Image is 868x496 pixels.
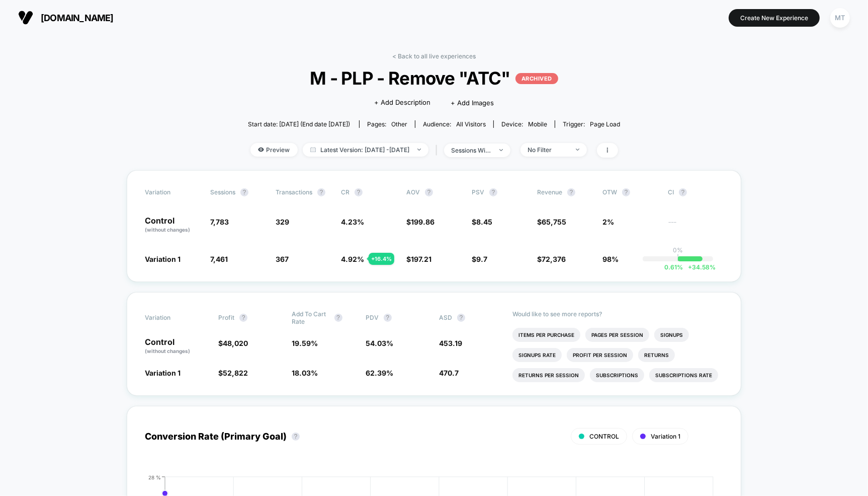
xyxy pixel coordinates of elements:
[334,314,342,322] button: ?
[406,188,420,196] span: AOV
[439,369,459,377] span: 470.7
[515,73,558,84] p: ARCHIVED
[472,188,484,196] span: PSV
[537,188,562,196] span: Revenue
[417,149,421,151] img: end
[392,52,476,60] a: < Back to all live experiences
[210,255,228,263] span: 7,461
[567,348,633,362] li: Profit Per Session
[493,120,555,128] span: Device:
[210,218,229,226] span: 7,783
[585,328,649,342] li: Pages Per Session
[145,255,181,263] span: Variation 1
[537,255,566,263] span: $
[673,246,683,254] p: 0%
[292,339,318,347] span: 19.59 %
[218,314,234,321] span: Profit
[292,369,318,377] span: 18.03 %
[425,188,433,196] button: ?
[576,149,579,151] img: end
[679,188,687,196] button: ?
[602,255,619,263] span: 98%
[145,188,200,196] span: Variation
[267,67,601,89] span: M - PLP - Remove "ATC"
[683,263,716,271] span: 34.58 %
[512,310,723,318] p: Would like to see more reports?
[250,143,298,157] span: Preview
[622,188,630,196] button: ?
[145,338,208,355] p: Control
[456,120,486,128] span: All Visitors
[355,188,363,196] button: ?
[341,255,364,263] span: 4.92 %
[512,368,585,382] li: Returns Per Session
[489,188,497,196] button: ?
[542,218,566,226] span: 65,755
[276,255,289,263] span: 367
[654,328,689,342] li: Signups
[145,348,190,354] span: (without changes)
[366,314,379,321] span: PDV
[367,120,407,128] div: Pages:
[649,368,718,382] li: Subscriptions Rate
[223,339,248,347] span: 48,020
[433,143,444,158] span: |
[512,328,580,342] li: Items Per Purchase
[651,433,680,440] span: Variation 1
[223,369,248,377] span: 52,822
[145,369,181,377] span: Variation 1
[472,255,487,263] span: $
[602,218,614,226] span: 2%
[472,218,492,226] span: $
[391,120,407,128] span: other
[476,218,492,226] span: 8.45
[310,147,316,152] img: calendar
[830,8,850,28] div: MT
[145,227,190,233] span: (without changes)
[239,314,247,322] button: ?
[537,218,566,226] span: $
[668,219,723,234] span: ---
[452,147,492,154] div: sessions with impression
[439,314,452,321] span: ASD
[303,143,428,157] span: Latest Version: [DATE] - [DATE]
[18,10,33,25] img: Visually logo
[317,188,325,196] button: ?
[827,8,853,28] button: MT
[451,99,494,107] span: + Add Images
[148,474,161,480] tspan: 28 %
[145,217,200,234] p: Control
[563,120,620,128] div: Trigger:
[210,188,235,196] span: Sessions
[145,310,200,325] span: Variation
[369,253,394,265] div: + 16.4 %
[366,369,393,377] span: 62.39 %
[240,188,248,196] button: ?
[276,218,289,226] span: 329
[248,120,350,128] span: Start date: [DATE] (End date [DATE])
[499,149,503,151] img: end
[677,254,679,261] p: |
[668,188,723,196] span: CI
[688,263,692,271] span: +
[276,188,312,196] span: Transactions
[542,255,566,263] span: 72,376
[292,310,329,325] span: Add To Cart Rate
[457,314,465,322] button: ?
[664,263,683,271] span: 0.61 %
[15,10,117,26] button: [DOMAIN_NAME]
[528,146,568,154] div: No Filter
[384,314,392,322] button: ?
[341,188,350,196] span: CR
[411,255,431,263] span: 197.21
[218,369,248,377] span: $
[366,339,393,347] span: 54.03 %
[218,339,248,347] span: $
[590,368,644,382] li: Subscriptions
[602,188,658,196] span: OTW
[528,120,547,128] span: mobile
[406,218,435,226] span: $
[423,120,486,128] div: Audience:
[374,98,430,108] span: + Add Description
[411,218,435,226] span: 199.86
